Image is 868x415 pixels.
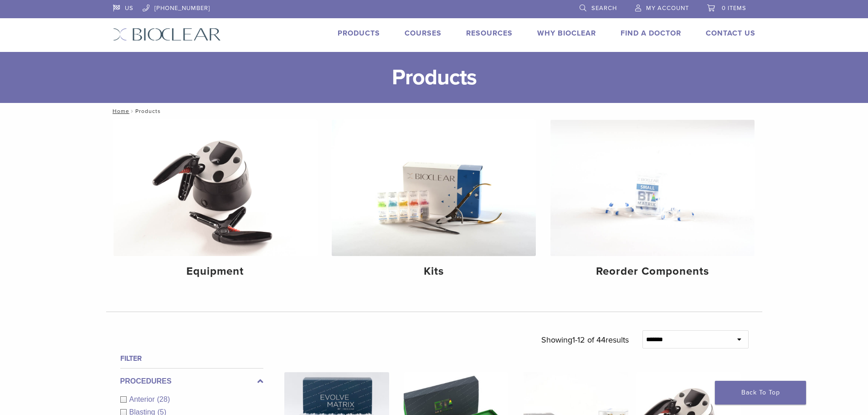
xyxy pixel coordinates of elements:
[120,376,263,387] label: Procedures
[715,381,806,405] a: Back To Top
[722,5,746,12] span: 0 items
[332,120,536,256] img: Kits
[405,29,442,38] a: Courses
[339,263,529,280] h4: Kits
[541,330,629,349] p: Showing results
[120,353,263,364] h4: Filter
[332,120,536,286] a: Kits
[129,395,157,403] span: Anterior
[113,120,318,256] img: Equipment
[558,263,747,280] h4: Reorder Components
[338,29,380,38] a: Products
[572,335,606,345] span: 1-12 of 44
[157,395,170,403] span: (28)
[106,103,762,119] nav: Products
[646,5,689,12] span: My Account
[129,109,135,113] span: /
[550,120,755,256] img: Reorder Components
[113,28,221,41] img: Bioclear
[121,263,310,280] h4: Equipment
[621,29,681,38] a: Find A Doctor
[113,120,318,286] a: Equipment
[591,5,617,12] span: Search
[110,108,129,114] a: Home
[466,29,513,38] a: Resources
[706,29,755,38] a: Contact Us
[537,29,596,38] a: Why Bioclear
[550,120,755,286] a: Reorder Components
